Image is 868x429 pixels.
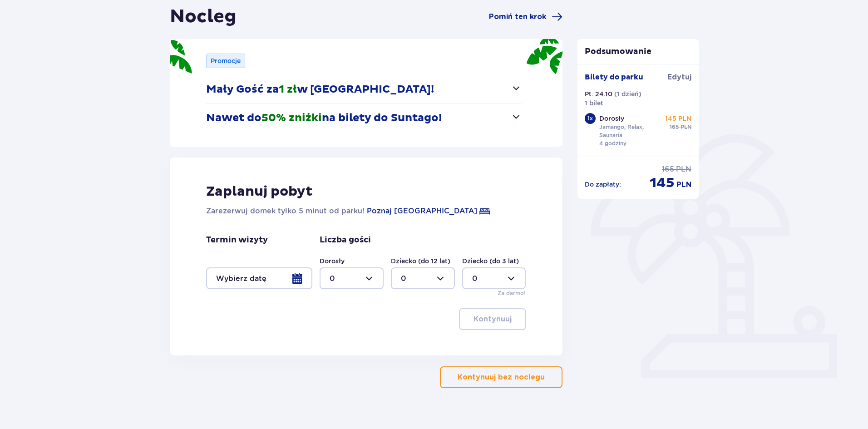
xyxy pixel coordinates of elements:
p: Kontynuuj [473,314,512,324]
p: Liczba gości [320,235,371,246]
span: PLN [676,180,691,190]
label: Dziecko (do 3 lat) [462,256,519,266]
p: 145 PLN [665,114,691,123]
p: Kontynuuj bez noclegu [458,372,545,382]
span: Edytuj [667,72,691,82]
button: Nawet do50% zniżkina bilety do Suntago! [206,104,522,132]
div: 1 x [585,113,596,124]
p: ( 1 dzień ) [614,89,641,99]
span: PLN [676,164,691,174]
span: 1 zł [279,83,297,96]
a: Pomiń ten krok [489,11,562,22]
a: Poznaj [GEOGRAPHIC_DATA] [367,206,477,217]
label: Dorosły [320,256,345,266]
label: Dziecko (do 12 lat) [391,256,450,266]
h1: Nocleg [170,5,237,28]
span: Pomiń ten krok [489,12,546,22]
p: Podsumowanie [577,46,699,57]
span: 145 [650,174,675,192]
p: Dorosły [599,114,624,123]
button: Mały Gość za1 złw [GEOGRAPHIC_DATA]! [206,75,522,104]
span: 165 [662,164,674,174]
p: Mały Gość za w [GEOGRAPHIC_DATA]! [206,83,434,96]
span: 50% zniżki [261,111,322,125]
span: 165 [670,123,679,131]
button: Kontynuuj bez noclegu [440,366,562,388]
span: PLN [681,123,691,131]
p: Bilety do parku [585,72,643,82]
button: Kontynuuj [459,308,526,330]
p: Za darmo! [498,289,526,297]
p: Do zapłaty : [585,180,621,189]
p: Jamango, Relax, Saunaria [599,123,662,139]
p: 4 godziny [599,139,626,148]
p: Pt. 24.10 [585,89,612,99]
p: Zaplanuj pobyt [206,183,313,200]
p: Zarezerwuj domek tylko 5 minut od parku! [206,206,365,217]
p: Promocje [211,56,241,65]
p: 1 bilet [585,99,603,108]
p: Nawet do na bilety do Suntago! [206,111,442,125]
p: Termin wizyty [206,235,268,246]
